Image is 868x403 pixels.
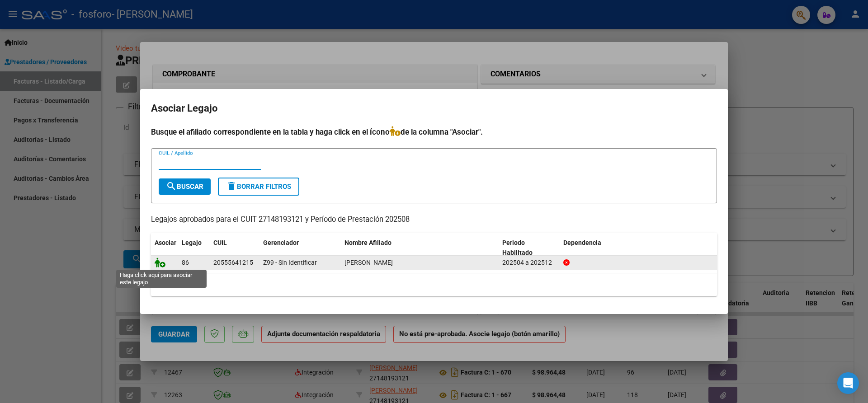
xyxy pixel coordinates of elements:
datatable-header-cell: CUIL [210,233,259,263]
button: Borrar Filtros [218,178,299,196]
span: Buscar [166,183,203,191]
datatable-header-cell: Dependencia [560,233,717,263]
span: Asociar [155,239,176,246]
datatable-header-cell: Nombre Afiliado [341,233,499,263]
span: Gerenciador [263,239,299,246]
datatable-header-cell: Asociar [151,233,178,263]
div: 20555641215 [213,258,253,268]
span: Legajo [182,239,202,246]
h2: Asociar Legajo [151,100,717,117]
span: Dependencia [563,239,601,246]
span: Nombre Afiliado [344,239,392,246]
span: Borrar Filtros [226,183,291,191]
div: 202504 a 202512 [502,258,556,268]
mat-icon: search [166,181,177,192]
mat-icon: delete [226,181,237,192]
button: Buscar [159,178,211,195]
span: Periodo Habilitado [502,239,533,257]
h4: Busque el afiliado correspondiente en la tabla y haga click en el ícono de la columna "Asociar". [151,126,717,138]
datatable-header-cell: Periodo Habilitado [499,233,560,263]
span: KOLENAC PEDRO NAHUEL [344,259,393,266]
datatable-header-cell: Gerenciador [259,233,341,263]
div: Open Intercom Messenger [837,372,859,394]
span: Z99 - Sin Identificar [263,259,317,266]
div: 1 registros [151,273,717,296]
datatable-header-cell: Legajo [178,233,210,263]
span: CUIL [213,239,227,246]
span: 86 [182,259,189,266]
p: Legajos aprobados para el CUIT 27148193121 y Período de Prestación 202508 [151,214,717,225]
